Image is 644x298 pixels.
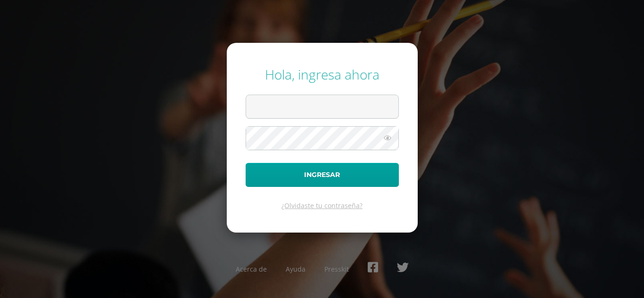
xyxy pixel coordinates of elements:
[286,265,305,274] a: Ayuda
[324,265,349,274] a: Presskit
[246,163,399,187] button: Ingresar
[246,65,399,83] div: Hola, ingresa ahora
[236,265,267,274] a: Acerca de
[281,201,363,210] a: ¿Olvidaste tu contraseña?
[246,95,398,118] input: Correo electrónico o usuario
